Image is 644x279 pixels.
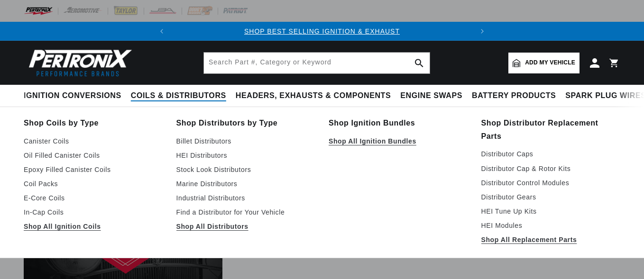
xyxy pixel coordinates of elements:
span: Headers, Exhausts & Components [236,91,391,101]
button: Translation missing: en.sections.announcements.next_announcement [473,22,492,41]
a: Shop All Ignition Coils [24,221,163,232]
summary: Battery Products [467,85,561,107]
a: Shop Coils by Type [24,117,163,130]
a: Shop All Ignition Bundles [329,135,468,147]
span: Coils & Distributors [131,91,226,101]
a: Shop Distributor Replacement Parts [481,117,621,143]
summary: Headers, Exhausts & Components [231,85,396,107]
a: Distributor Caps [481,148,621,160]
img: Pertronix [24,46,133,79]
a: In-Cap Coils [24,207,163,218]
a: Oil Filled Canister Coils [24,150,163,161]
a: HEI Modules [481,220,621,231]
span: Ignition Conversions [24,91,121,101]
summary: Coils & Distributors [126,85,231,107]
a: Add my vehicle [508,53,580,73]
a: Distributor Gears [481,191,621,203]
button: Translation missing: en.sections.announcements.previous_announcement [152,22,171,41]
summary: Engine Swaps [396,85,467,107]
a: Find a Distributor for Your Vehicle [176,207,316,218]
a: Shop Ignition Bundles [329,117,468,130]
a: HEI Tune Up Kits [481,206,621,217]
a: Shop Distributors by Type [176,117,316,130]
a: Epoxy Filled Canister Coils [24,164,163,175]
a: Distributor Control Modules [481,177,621,189]
a: Marine Distributors [176,178,316,189]
div: 1 of 2 [171,26,473,36]
span: Add my vehicle [525,58,575,67]
a: E-Core Coils [24,192,163,204]
div: Announcement [171,26,473,36]
a: HEI Distributors [176,150,316,161]
a: Canister Coils [24,135,163,147]
summary: Ignition Conversions [24,85,126,107]
input: Search Part #, Category or Keyword [204,53,430,73]
a: Distributor Cap & Rotor Kits [481,163,621,174]
a: Shop All Replacement Parts [481,234,621,245]
button: search button [409,53,430,73]
a: Billet Distributors [176,135,316,147]
a: SHOP BEST SELLING IGNITION & EXHAUST [244,27,400,35]
a: Stock Look Distributors [176,164,316,175]
span: Engine Swaps [400,91,462,101]
a: Shop All Distributors [176,221,316,232]
a: Industrial Distributors [176,192,316,204]
span: Battery Products [472,91,556,101]
a: Coil Packs [24,178,163,189]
